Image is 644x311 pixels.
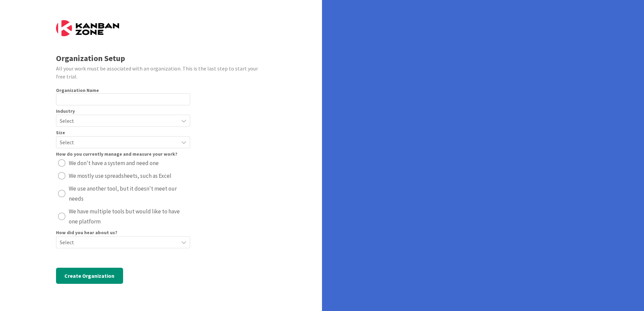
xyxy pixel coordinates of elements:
span: We don't have a system and need one [69,158,159,168]
span: Size [56,130,65,135]
img: Kanban Zone [56,20,119,36]
label: Organization Name [56,87,99,93]
span: How did you hear about us? [56,230,117,235]
button: We don't have a system and need one [56,158,190,168]
button: Create Organization [56,268,123,284]
span: We have multiple tools but would like to have one platform [69,206,188,226]
div: Organization Setup [56,52,266,64]
button: We have multiple tools but would like to have one platform [56,206,190,227]
span: We mostly use spreadsheets, such as Excel [69,171,171,181]
div: How do you currently manage and measure your work? [56,152,177,156]
span: Select [60,138,175,147]
span: Select [60,116,175,125]
div: All your work must be associated with an organization. This is the last step to start your free t... [56,64,266,81]
span: Industry [56,109,75,113]
button: We mostly use spreadsheets, such as Excel [56,170,190,181]
span: Select [60,238,175,247]
span: We use another tool, but it doesn't meet our needs [69,184,188,204]
button: We use another tool, but it doesn't meet our needs [56,183,190,204]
